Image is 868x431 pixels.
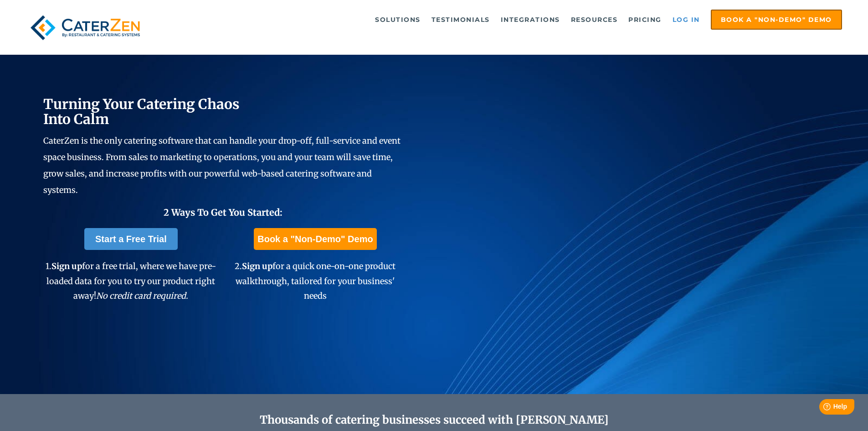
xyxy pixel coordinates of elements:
a: Log in [668,10,704,29]
span: Sign up [51,261,82,271]
a: Solutions [370,10,425,29]
a: Integrations [496,10,565,29]
div: Navigation Menu [165,10,842,30]
img: caterzen [26,10,144,46]
em: No credit card required. [96,291,188,301]
a: Resources [566,10,622,29]
a: Start a Free Trial [84,228,178,250]
span: 2. for a quick one-on-one product walkthrough, tailored for your business' needs [235,261,395,301]
iframe: Help widget launcher [787,395,858,421]
h2: Thousands of catering businesses succeed with [PERSON_NAME] [87,414,781,427]
span: Sign up [242,261,272,271]
a: Book a "Non-Demo" Demo [254,228,376,250]
span: Turning Your Catering Chaos Into Calm [43,95,240,128]
span: 2 Ways To Get You Started: [164,207,282,218]
a: Pricing [624,10,666,29]
a: Testimonials [427,10,494,29]
a: Book a "Non-Demo" Demo [711,10,842,30]
span: CaterZen is the only catering software that can handle your drop-off, full-service and event spac... [43,135,401,195]
span: 1. for a free trial, where we have pre-loaded data for you to try our product right away! [46,261,216,301]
